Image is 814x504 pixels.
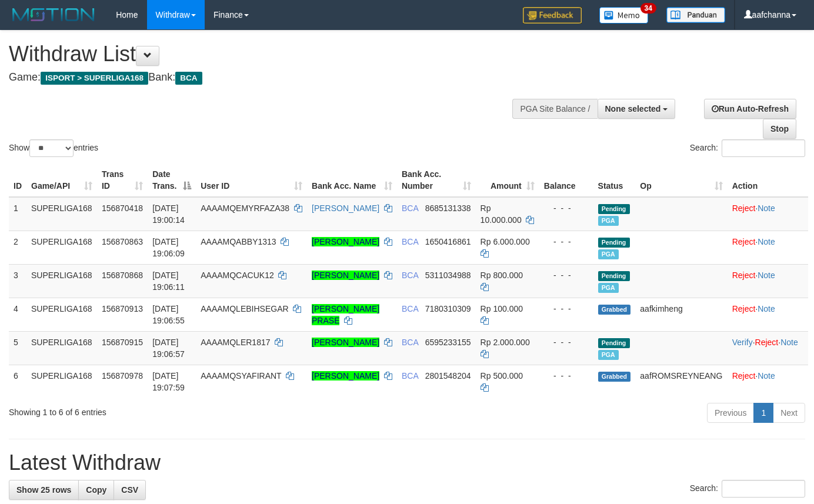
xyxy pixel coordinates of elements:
span: Grabbed [598,305,631,315]
span: [DATE] 19:06:55 [152,304,185,325]
span: Rp 100.000 [481,304,523,313]
td: 4 [9,298,26,331]
td: aafkimheng [635,298,727,331]
span: Copy 5311034988 to clipboard [425,271,471,280]
td: · [728,365,808,398]
td: aafROMSREYNEANG [635,365,727,398]
div: PGA Site Balance / [512,99,597,119]
img: MOTION_logo.png [9,6,98,24]
a: Reject [732,271,756,280]
span: 156870915 [102,338,143,347]
h4: Game: Bank: [9,72,531,84]
th: Action [728,163,808,197]
span: BCA [402,371,418,380]
span: BCA [402,237,418,246]
h1: Withdraw List [9,42,531,66]
td: SUPERLIGA168 [26,298,97,331]
span: CSV [121,485,138,495]
span: AAAAMQCACUK12 [201,271,273,280]
select: Showentries [29,139,74,157]
a: CSV [114,480,146,500]
a: Note [758,271,775,280]
span: AAAAMQEMYRFAZA38 [201,203,289,213]
td: SUPERLIGA168 [26,197,97,231]
a: Reject [732,371,756,380]
span: Marked by aafsoycanthlai [598,249,619,259]
span: Marked by aafsoycanthlai [598,350,619,360]
input: Search: [722,139,805,157]
span: [DATE] 19:06:11 [152,271,185,292]
a: Reject [732,237,756,246]
span: ISPORT > SUPERLIGA168 [41,72,148,85]
span: 156870913 [102,304,143,313]
img: panduan.png [666,7,725,23]
span: AAAAMQLEBIHSEGAR [201,304,288,313]
span: Rp 2.000.000 [481,338,530,347]
a: [PERSON_NAME] [312,203,379,213]
div: - - - [544,269,589,281]
span: Copy 7180310309 to clipboard [425,304,471,313]
img: Button%20Memo.svg [599,7,649,24]
a: [PERSON_NAME] [312,237,379,246]
td: · [728,231,808,264]
input: Search: [722,480,805,498]
th: Op: activate to sort column ascending [635,163,727,197]
span: Copy 6595233155 to clipboard [425,338,471,347]
span: Rp 800.000 [481,271,523,280]
span: Grabbed [598,372,631,382]
td: · [728,298,808,331]
span: [DATE] 19:06:57 [152,338,185,359]
span: AAAAMQABBY1313 [201,237,276,246]
a: [PERSON_NAME] [312,271,379,280]
a: Note [780,338,798,347]
h1: Latest Withdraw [9,451,805,475]
span: 156870978 [102,371,143,380]
a: Note [758,304,775,313]
img: Feedback.jpg [523,7,582,24]
span: Pending [598,338,630,348]
span: Pending [598,238,630,248]
div: - - - [544,303,589,315]
div: - - - [544,236,589,248]
span: BCA [402,304,418,313]
a: Reject [755,338,779,347]
span: Marked by aafsoycanthlai [598,216,619,226]
div: - - - [544,336,589,348]
th: Amount: activate to sort column ascending [476,163,539,197]
a: [PERSON_NAME] [312,338,379,347]
th: Balance [539,163,593,197]
th: User ID: activate to sort column ascending [196,163,307,197]
td: · [728,264,808,298]
label: Show entries [9,139,98,157]
span: Marked by aafsoycanthlai [598,283,619,293]
a: [PERSON_NAME] PRASE [312,304,379,325]
a: Copy [78,480,114,500]
a: Next [773,403,805,423]
span: BCA [402,271,418,280]
a: Reject [732,203,756,213]
td: 3 [9,264,26,298]
span: [DATE] 19:06:09 [152,237,185,258]
a: Previous [707,403,754,423]
td: 6 [9,365,26,398]
span: Copy 1650416861 to clipboard [425,237,471,246]
span: AAAAMQLER1817 [201,338,270,347]
td: · [728,197,808,231]
th: Game/API: activate to sort column ascending [26,163,97,197]
a: Note [758,237,775,246]
span: 34 [640,3,656,14]
a: [PERSON_NAME] [312,371,379,380]
span: Rp 6.000.000 [481,237,530,246]
span: [DATE] 19:00:14 [152,203,185,225]
a: Note [758,203,775,213]
td: 1 [9,197,26,231]
th: Trans ID: activate to sort column ascending [97,163,148,197]
a: Verify [732,338,753,347]
th: Bank Acc. Number: activate to sort column ascending [397,163,476,197]
span: 156870418 [102,203,143,213]
span: BCA [402,338,418,347]
td: SUPERLIGA168 [26,264,97,298]
th: ID [9,163,26,197]
span: 156870868 [102,271,143,280]
div: Showing 1 to 6 of 6 entries [9,402,331,418]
